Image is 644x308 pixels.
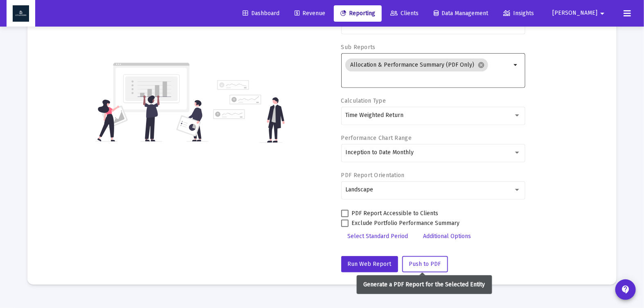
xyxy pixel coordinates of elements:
[621,285,630,295] mat-icon: contact_support
[503,10,534,17] span: Insights
[434,10,488,17] span: Data Management
[597,5,607,22] mat-icon: arrow_drop_down
[543,5,617,21] button: [PERSON_NAME]
[477,61,485,69] mat-icon: cancel
[288,5,332,22] a: Revenue
[511,60,521,70] mat-icon: arrow_drop_down
[352,218,460,228] span: Exclude Portfolio Performance Summary
[340,10,375,17] span: Reporting
[341,44,376,51] label: Sub Reports
[345,58,488,72] mat-chip: Allocation & Performance Summary (PDF Only)
[345,149,414,156] span: Inception to Date Monthly
[13,5,29,22] img: Dashboard
[409,261,441,268] span: Push to PDF
[390,10,419,17] span: Clients
[341,97,386,104] label: Calculation Type
[341,172,405,179] label: PDF Report Orientation
[243,10,279,17] span: Dashboard
[348,233,408,240] span: Select Standard Period
[402,256,448,272] button: Push to PDF
[427,5,495,22] a: Data Management
[341,135,412,142] label: Performance Chart Range
[352,209,439,218] span: PDF Report Accessible to Clients
[345,57,511,83] mat-chip-list: Selection
[345,112,403,119] span: Time Weighted Return
[497,5,540,22] a: Insights
[236,5,286,22] a: Dashboard
[334,5,382,22] a: Reporting
[423,233,471,240] span: Additional Options
[341,256,398,272] button: Run Web Report
[345,186,373,193] span: Landscape
[348,261,392,268] span: Run Web Report
[295,10,325,17] span: Revenue
[384,5,425,22] a: Clients
[96,62,208,143] img: reporting
[552,10,597,17] span: [PERSON_NAME]
[213,80,285,143] img: reporting-alt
